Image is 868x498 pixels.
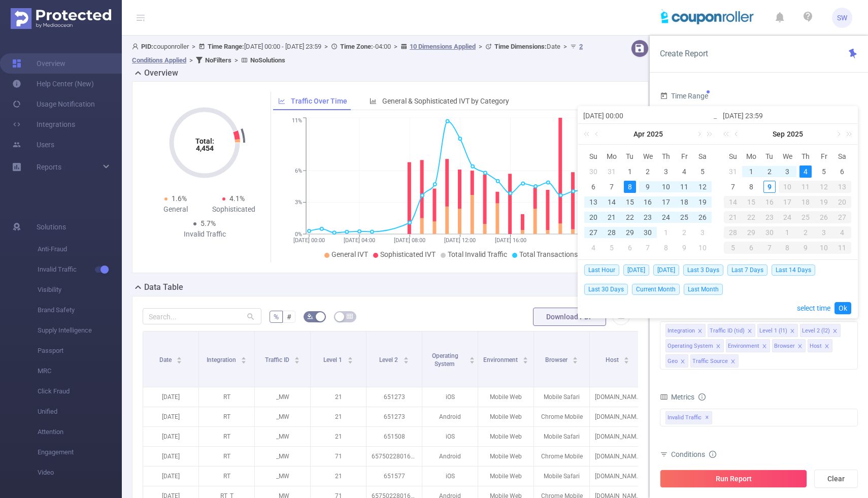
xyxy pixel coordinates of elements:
[494,43,560,50] span: Date
[38,361,122,381] span: MRC
[132,43,583,64] span: couponroller [DATE] 00:00 - [DATE] 23:59 -04:00
[639,210,657,225] td: April 23, 2025
[797,344,803,350] i: icon: close
[147,204,205,215] div: General
[143,308,261,324] input: Search...
[494,43,547,50] b: Time Dimensions :
[833,240,851,255] td: October 11, 2025
[295,200,302,206] tspan: 3%
[584,179,603,194] td: April 6, 2025
[639,240,657,255] td: May 7, 2025
[760,211,779,223] div: 23
[693,164,712,179] td: April 5, 2025
[701,124,714,144] a: Next year (Control + right)
[833,211,851,223] div: 27
[815,181,833,193] div: 12
[37,163,61,171] span: Reports
[833,152,851,161] span: Sa
[772,339,806,352] li: Browser
[697,328,703,335] i: icon: close
[693,210,712,225] td: April 26, 2025
[779,226,797,239] div: 1
[38,381,122,402] span: Click Fraud
[675,194,693,210] td: April 18, 2025
[38,320,122,341] span: Supply Intelligence
[696,211,709,223] div: 26
[833,210,851,225] td: September 27, 2025
[587,196,599,208] div: 13
[624,165,636,178] div: 1
[824,344,829,350] i: icon: close
[678,181,690,193] div: 11
[678,165,690,178] div: 4
[560,43,570,50] span: >
[815,226,833,239] div: 3
[696,226,709,239] div: 3
[582,124,595,144] a: Last year (Control + left)
[583,110,713,122] input: Start date
[834,302,851,314] a: Ok
[621,179,639,194] td: April 8, 2025
[295,231,302,238] tspan: 0%
[742,211,760,223] div: 22
[832,328,838,335] i: icon: close
[841,124,854,144] a: Next year (Control + right)
[250,56,285,64] b: No Solutions
[657,210,675,225] td: April 24, 2025
[603,164,621,179] td: March 31, 2025
[760,226,779,239] div: 30
[639,194,657,210] td: April 16, 2025
[727,165,739,178] div: 31
[724,226,742,239] div: 28
[779,181,797,193] div: 10
[815,152,833,161] span: Fr
[584,225,603,240] td: April 27, 2025
[796,225,815,240] td: October 2, 2025
[790,328,795,335] i: icon: close
[642,226,654,239] div: 30
[144,67,178,79] h2: Overview
[779,194,797,210] td: September 17, 2025
[587,226,599,239] div: 27
[38,259,122,280] span: Invalid Traffic
[742,240,760,255] td: October 6, 2025
[693,152,712,161] span: Sa
[584,152,603,161] span: Su
[815,211,833,223] div: 26
[189,43,198,50] span: >
[12,114,75,135] a: Integrations
[208,43,244,50] b: Time Range:
[724,149,742,164] th: Sun
[587,242,599,254] div: 4
[815,196,833,208] div: 19
[603,149,621,164] th: Mon
[624,196,636,208] div: 15
[724,211,742,223] div: 21
[307,313,313,319] i: icon: bg-colors
[696,196,709,208] div: 19
[818,165,830,178] div: 5
[205,56,231,64] b: No Filters
[833,225,851,240] td: October 4, 2025
[587,165,599,178] div: 30
[295,168,302,174] tspan: 6%
[694,124,703,144] a: Next month (PageDown)
[624,226,636,239] div: 29
[796,211,815,223] div: 25
[796,194,815,210] td: September 18, 2025
[587,181,599,193] div: 6
[696,165,709,178] div: 5
[229,194,245,203] span: 4.1%
[172,194,187,203] span: 1.6%
[665,354,688,368] li: Geo
[815,194,833,210] td: September 19, 2025
[678,211,690,223] div: 25
[814,470,858,488] button: Clear
[742,164,760,179] td: September 1, 2025
[584,164,603,179] td: March 30, 2025
[660,181,672,193] div: 10
[779,225,797,240] td: October 1, 2025
[141,43,153,50] b: PID:
[723,110,852,122] input: End date
[476,43,485,50] span: >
